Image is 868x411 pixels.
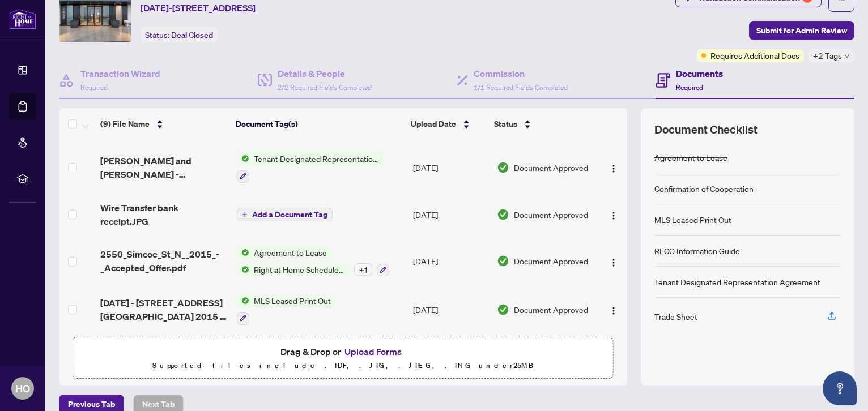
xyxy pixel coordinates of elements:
[237,208,333,221] button: Add a Document Tag
[237,152,384,183] button: Status IconTenant Designated Representation Agreement
[73,337,613,379] span: Drag & Drop orUpload FormsSupported files include .PDF, .JPG, .JPEG, .PNG under25MB
[605,252,623,270] button: Logo
[80,83,108,92] span: Required
[249,152,384,165] span: Tenant Designated Representation Agreement
[141,27,218,42] div: Status:
[100,296,227,323] span: [DATE] - [STREET_ADDRESS][GEOGRAPHIC_DATA] 2015 - LEASE LIST - MLS Sheet TRREB LSD.pdf
[605,159,623,177] button: Logo
[15,380,30,396] span: HO
[80,359,606,373] p: Supported files include .PDF, .JPG, .JPEG, .PNG under 25 MB
[249,294,335,307] span: MLS Leased Print Out
[609,164,618,173] img: Logo
[141,1,256,15] span: [DATE]-[STREET_ADDRESS]
[514,303,588,316] span: Document Approved
[514,208,588,221] span: Document Approved
[676,67,723,80] h4: Documents
[497,303,509,316] img: Document Status
[242,212,248,217] span: plus
[605,205,623,224] button: Logo
[497,255,509,267] img: Document Status
[249,246,331,259] span: Agreement to Lease
[609,258,618,267] img: Logo
[609,211,618,220] img: Logo
[100,201,227,228] span: Wire Transfer bank receipt.JPG
[654,245,740,257] div: RECO Information Guide
[710,49,799,62] span: Requires Additional Docs
[654,182,754,195] div: Confirmation of Cooperation
[341,344,405,359] button: Upload Forms
[654,122,758,138] span: Document Checklist
[252,211,327,219] span: Add a Document Tag
[494,118,517,130] span: Status
[813,49,842,62] span: +2 Tags
[823,371,857,405] button: Open asap
[171,30,213,40] span: Deal Closed
[474,83,568,92] span: 1/1 Required Fields Completed
[756,22,847,40] span: Submit for Admin Review
[497,208,509,221] img: Document Status
[278,83,372,92] span: 2/2 Required Fields Completed
[514,255,588,267] span: Document Approved
[100,247,227,275] span: 2550_Simcoe_St_N__2015_-_Accepted_Offer.pdf
[237,207,333,222] button: Add a Document Tag
[278,67,372,80] h4: Details & People
[237,246,389,277] button: Status IconAgreement to LeaseStatus IconRight at Home Schedule B+1
[237,152,249,165] img: Status Icon
[406,108,490,140] th: Upload Date
[9,8,36,29] img: logo
[409,237,492,286] td: [DATE]
[237,246,249,259] img: Status Icon
[609,306,618,315] img: Logo
[231,108,406,140] th: Document Tag(s)
[237,263,249,276] img: Status Icon
[409,192,492,237] td: [DATE]
[237,294,249,307] img: Status Icon
[80,67,160,80] h4: Transaction Wizard
[409,143,492,192] td: [DATE]
[514,161,588,174] span: Document Approved
[100,154,227,181] span: [PERSON_NAME] and [PERSON_NAME] - [GEOGRAPHIC_DATA] 372 - Tenant Designated Representation Agreem...
[654,213,731,226] div: MLS Leased Print Out
[654,151,727,164] div: Agreement to Lease
[409,285,492,334] td: [DATE]
[411,118,456,130] span: Upload Date
[844,53,850,59] span: down
[237,294,335,325] button: Status IconMLS Leased Print Out
[605,301,623,319] button: Logo
[280,344,405,359] span: Drag & Drop or
[249,263,350,276] span: Right at Home Schedule B
[497,161,509,174] img: Document Status
[654,310,697,323] div: Trade Sheet
[474,67,568,80] h4: Commission
[749,21,854,40] button: Submit for Admin Review
[96,108,231,140] th: (9) File Name
[354,263,372,276] div: + 1
[654,276,820,288] div: Tenant Designated Representation Agreement
[100,118,150,130] span: (9) File Name
[490,108,594,140] th: Status
[676,83,703,92] span: Required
